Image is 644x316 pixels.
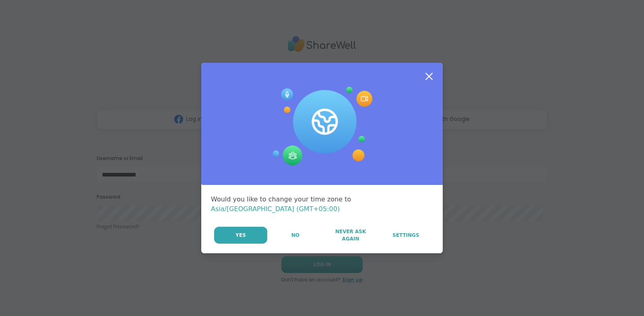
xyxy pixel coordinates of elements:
[379,227,433,244] a: Settings
[211,205,340,213] span: Asia/[GEOGRAPHIC_DATA] (GMT+05:00)
[235,232,246,239] span: Yes
[392,232,419,239] span: Settings
[323,227,378,244] button: Never Ask Again
[291,232,299,239] span: No
[211,195,433,214] div: Would you like to change your time zone to
[214,227,267,244] button: Yes
[327,228,374,242] span: Never Ask Again
[272,87,372,166] img: Session Experience
[268,227,322,244] button: No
